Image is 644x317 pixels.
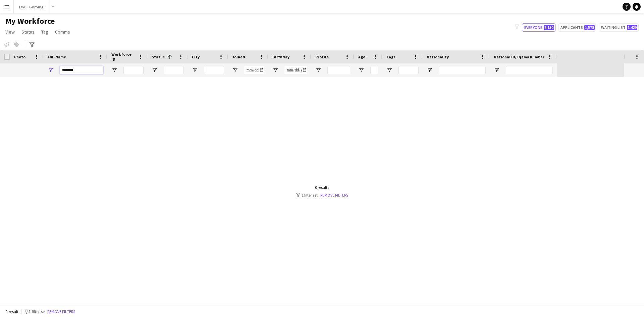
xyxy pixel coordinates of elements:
span: 1 filter set [29,309,46,314]
a: View [3,28,17,36]
input: Status Filter Input [164,66,184,74]
button: Open Filter Menu [192,67,198,73]
button: Open Filter Menu [386,67,392,73]
span: View [5,29,15,35]
button: Open Filter Menu [111,67,117,73]
input: Column with Header Selection [4,54,10,60]
button: Open Filter Menu [494,67,500,73]
button: Open Filter Menu [152,67,158,73]
span: Full Name [48,54,66,59]
span: Status [21,29,35,35]
span: City [192,54,200,59]
span: Joined [232,54,245,59]
span: 1,429 [627,25,637,30]
input: Joined Filter Input [244,66,264,74]
button: Open Filter Menu [358,67,364,73]
span: My Workforce [5,16,55,26]
span: Age [358,54,365,59]
input: Profile Filter Input [327,66,350,74]
input: Full Name Filter Input [60,66,103,74]
a: Status [19,28,37,36]
button: Open Filter Menu [48,67,54,73]
button: Everyone8,150 [522,23,555,32]
input: Age Filter Input [370,66,378,74]
span: National ID/ Iqama number [494,54,544,59]
button: Open Filter Menu [232,67,238,73]
button: Applicants1,578 [558,23,596,32]
span: Tags [386,54,395,59]
button: Waiting list1,429 [599,23,639,32]
a: Tag [39,28,51,36]
input: Nationality Filter Input [439,66,486,74]
span: 1,578 [584,25,595,30]
span: 8,150 [544,25,554,30]
a: Comms [52,28,73,36]
span: Workforce ID [111,52,136,62]
span: Tag [41,29,48,35]
span: Comms [55,29,70,35]
span: Birthday [272,54,289,59]
button: Open Filter Menu [315,67,321,73]
app-action-btn: Advanced filters [28,41,36,49]
input: National ID/ Iqama number Filter Input [506,66,553,74]
button: Remove filters [46,308,76,315]
span: Profile [315,54,329,59]
input: City Filter Input [204,66,224,74]
div: 0 results [296,185,348,190]
input: Tags Filter Input [398,66,419,74]
input: Birthday Filter Input [284,66,307,74]
div: 1 filter set [296,193,348,198]
span: Photo [14,54,25,59]
button: Open Filter Menu [272,67,278,73]
span: Status [152,54,165,59]
button: Open Filter Menu [427,67,433,73]
input: Workforce ID Filter Input [123,66,144,74]
button: EWC - Gaming [14,0,49,13]
span: Nationality [427,54,449,59]
a: Remove filters [320,193,348,198]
